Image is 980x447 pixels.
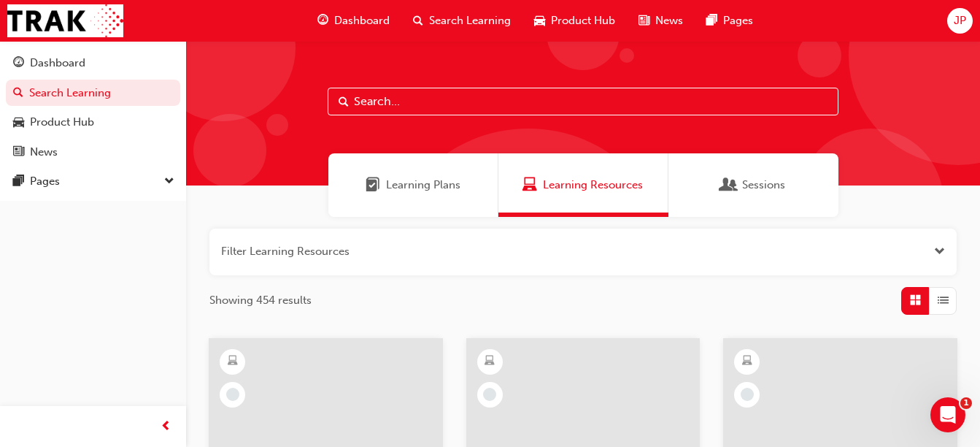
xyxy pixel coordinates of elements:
[638,12,649,30] span: news-icon
[483,388,496,401] span: learningRecordVerb_NONE-icon
[947,8,973,34] button: JP
[722,177,736,194] span: Sessions
[30,114,94,131] div: Product Hub
[522,177,537,194] span: Learning Resources
[13,116,24,129] span: car-icon
[6,168,180,195] button: Pages
[742,352,752,371] span: learningResourceType_ELEARNING-icon
[386,177,460,194] span: Learning Plans
[13,146,24,159] span: news-icon
[13,175,24,188] span: pages-icon
[910,292,921,309] span: Grid
[706,12,717,30] span: pages-icon
[934,243,945,260] button: Open the filter
[226,388,239,401] span: learningRecordVerb_NONE-icon
[366,177,380,194] span: Learning Plans
[668,153,838,217] a: SessionsSessions
[742,177,785,194] span: Sessions
[543,177,643,194] span: Learning Resources
[6,80,180,107] a: Search Learning
[13,87,23,100] span: search-icon
[522,6,627,36] a: car-iconProduct Hub
[228,352,238,371] span: learningResourceType_ELEARNING-icon
[401,6,522,36] a: search-iconSearch Learning
[960,397,972,409] span: 1
[7,4,123,37] img: Trak
[30,55,85,72] div: Dashboard
[13,57,24,70] span: guage-icon
[655,12,683,29] span: News
[161,418,171,436] span: prev-icon
[6,109,180,136] a: Product Hub
[429,12,511,29] span: Search Learning
[6,47,180,168] button: DashboardSearch LearningProduct HubNews
[485,352,495,371] span: learningResourceType_ELEARNING-icon
[317,12,328,30] span: guage-icon
[551,12,615,29] span: Product Hub
[954,12,966,29] span: JP
[695,6,765,36] a: pages-iconPages
[498,153,668,217] a: Learning ResourcesLearning Resources
[334,12,390,29] span: Dashboard
[6,50,180,77] a: Dashboard
[30,173,60,190] div: Pages
[723,12,753,29] span: Pages
[938,292,949,309] span: List
[306,6,401,36] a: guage-iconDashboard
[164,172,174,191] span: down-icon
[627,6,695,36] a: news-iconNews
[534,12,545,30] span: car-icon
[339,93,349,110] span: Search
[328,88,838,115] input: Search...
[413,12,423,30] span: search-icon
[30,144,58,161] div: News
[6,139,180,166] a: News
[741,388,754,401] span: learningRecordVerb_NONE-icon
[328,153,498,217] a: Learning PlansLearning Plans
[930,397,965,432] iframe: Intercom live chat
[209,292,312,309] span: Showing 454 results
